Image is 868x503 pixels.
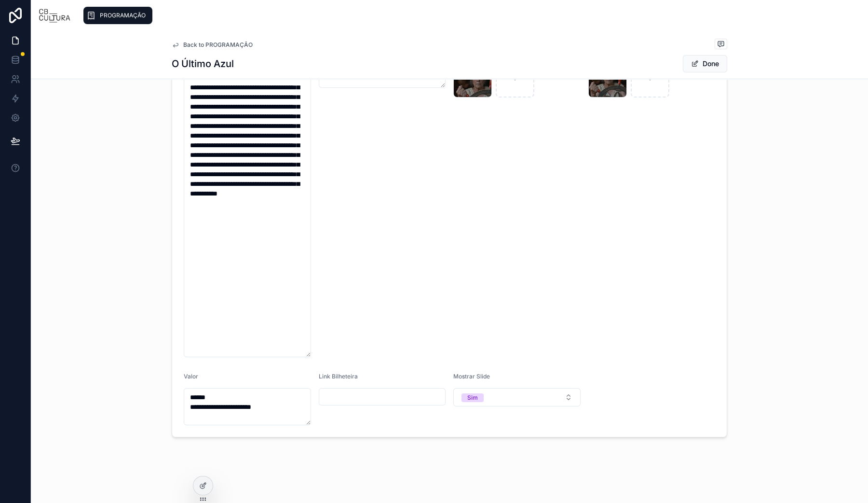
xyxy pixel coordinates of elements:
[453,388,581,406] button: Select Button
[453,373,490,380] span: Mostrar Slide
[172,57,234,70] h1: O Último Azul
[79,5,860,26] div: scrollable content
[319,373,358,380] span: Link Bilheteira
[39,8,71,23] img: App logo
[183,41,253,49] span: Back to PROGRAMAÇÃO
[172,41,253,49] a: Back to PROGRAMAÇÃO
[683,55,727,72] button: Done
[467,393,478,402] div: Sim
[184,373,198,380] span: Valor
[100,12,146,19] span: PROGRAMAÇÃO
[83,7,152,24] a: PROGRAMAÇÃO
